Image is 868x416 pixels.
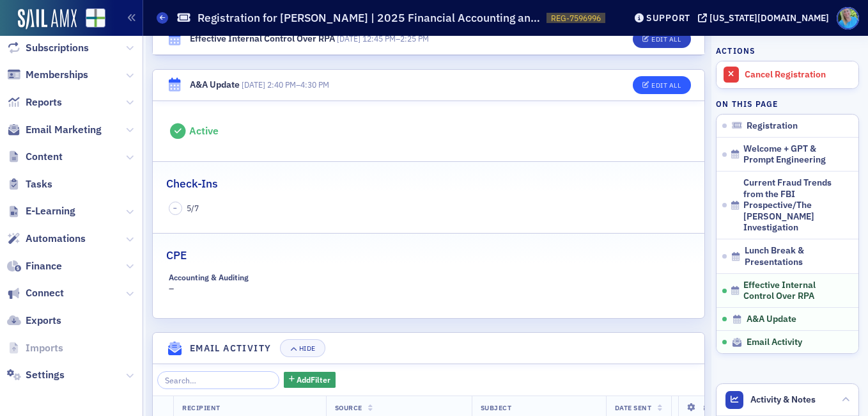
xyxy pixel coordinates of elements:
[173,204,177,212] span: –
[837,7,859,29] span: Profile
[26,68,88,82] span: Memberships
[646,12,690,24] div: Support
[7,341,63,355] a: Imports
[26,41,89,55] span: Subscriptions
[747,337,802,348] span: Email Activity
[651,82,681,89] div: Edit All
[717,61,858,88] a: Cancel Registration
[26,204,75,218] span: E-Learning
[615,403,652,412] span: Date Sent
[551,13,601,24] span: REG-7596996
[26,286,64,300] span: Connect
[187,202,199,214] span: 5 / 7
[190,32,335,45] div: Effective Internal Control Over RPA
[297,374,330,385] span: Add Filter
[198,10,540,26] h1: Registration for [PERSON_NAME] | 2025 Financial Accounting and Auditing Conference
[745,69,852,81] div: Cancel Registration
[743,143,842,166] span: Welcome + GPT & Prompt Engineering
[7,95,62,109] a: Reports
[7,177,52,191] a: Tasks
[481,403,512,412] span: Subject
[157,371,279,389] input: Search…
[267,79,296,90] time: 2:40 PM
[26,341,63,355] span: Imports
[190,342,272,355] h4: Email Activity
[716,98,859,109] h4: On this page
[242,79,265,90] span: [DATE]
[7,286,64,300] a: Connect
[633,76,690,94] button: Edit All
[280,339,325,357] button: Hide
[18,9,77,29] img: SailAMX
[242,79,329,90] span: –
[182,403,221,412] span: Recipient
[709,12,829,24] div: [US_STATE][DOMAIN_NAME]
[26,150,63,164] span: Content
[284,372,336,388] button: AddFilter
[166,247,187,264] h2: CPE
[7,150,63,164] a: Content
[26,368,65,382] span: Settings
[300,79,329,90] time: 4:30 PM
[7,314,61,328] a: Exports
[299,345,316,352] div: Hide
[7,41,89,55] a: Subscriptions
[337,33,429,44] span: –
[747,314,796,325] span: A&A Update
[7,68,88,82] a: Memberships
[77,8,105,30] a: View Homepage
[189,125,219,138] div: Active
[698,13,833,22] button: [US_STATE][DOMAIN_NAME]
[716,45,756,56] h4: Actions
[7,123,102,137] a: Email Marketing
[190,78,240,92] div: A&A Update
[26,123,102,137] span: Email Marketing
[747,120,798,132] span: Registration
[169,273,289,296] div: –
[400,33,429,44] time: 2:25 PM
[362,33,396,44] time: 12:45 PM
[745,245,842,268] span: Lunch Break & Presentations
[86,8,105,28] img: SailAMX
[335,403,362,412] span: Source
[743,280,842,302] span: Effective Internal Control Over RPA
[750,393,816,406] span: Activity & Notes
[7,232,86,246] a: Automations
[7,368,65,382] a: Settings
[743,177,842,234] span: Current Fraud Trends from the FBI Prospective/The [PERSON_NAME] Investigation
[26,232,86,246] span: Automations
[26,177,52,191] span: Tasks
[166,175,218,192] h2: Check-Ins
[26,314,61,328] span: Exports
[337,33,360,44] span: [DATE]
[7,204,75,218] a: E-Learning
[633,30,690,48] button: Edit All
[26,95,62,109] span: Reports
[651,36,681,43] div: Edit All
[26,259,62,273] span: Finance
[169,273,249,282] div: Accounting & Auditing
[7,259,62,273] a: Finance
